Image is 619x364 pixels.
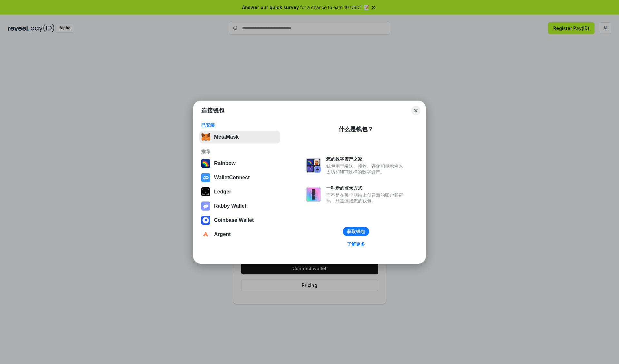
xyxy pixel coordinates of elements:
[326,163,406,175] div: 钱包用于发送、接收、存储和显示像以太坊和NFT这样的数字资产。
[326,156,406,162] div: 您的数字资产之家
[347,229,365,234] div: 获取钱包
[201,122,278,128] div: 已安装
[199,228,280,241] button: Argent
[343,227,369,236] button: 获取钱包
[199,171,280,184] button: WalletConnect
[214,175,250,181] div: WalletConnect
[201,159,210,168] img: svg+xml,%3Csvg%20width%3D%22120%22%20height%3D%22120%22%20viewBox%3D%220%200%20120%20120%22%20fil...
[201,187,210,196] img: svg+xml,%3Csvg%20xmlns%3D%22http%3A%2F%2Fwww.w3.org%2F2000%2Fsvg%22%20width%3D%2228%22%20height%3...
[339,125,373,133] div: 什么是钱包？
[201,149,278,154] div: 推荐
[347,241,365,247] div: 了解更多
[326,192,406,204] div: 而不是在每个网站上创建新的账户和密码，只需连接您的钱包。
[411,106,420,115] button: Close
[201,173,210,182] img: svg+xml,%3Csvg%20width%3D%2228%22%20height%3D%2228%22%20viewBox%3D%220%200%2028%2028%22%20fill%3D...
[326,185,406,191] div: 一种新的登录方式
[199,157,280,170] button: Rainbow
[199,185,280,198] button: Ledger
[306,187,321,202] img: svg+xml,%3Csvg%20xmlns%3D%22http%3A%2F%2Fwww.w3.org%2F2000%2Fsvg%22%20fill%3D%22none%22%20viewBox...
[201,216,210,225] img: svg+xml,%3Csvg%20width%3D%2228%22%20height%3D%2228%22%20viewBox%3D%220%200%2028%2028%22%20fill%3D...
[199,131,280,143] button: MetaMask
[214,231,231,237] div: Argent
[214,161,236,166] div: Rainbow
[214,189,231,195] div: Ledger
[214,134,239,140] div: MetaMask
[199,214,280,227] button: Coinbase Wallet
[199,200,280,212] button: Rabby Wallet
[201,133,210,142] img: svg+xml,%3Csvg%20fill%3D%22none%22%20height%3D%2233%22%20viewBox%3D%220%200%2035%2033%22%20width%...
[201,202,210,211] img: svg+xml,%3Csvg%20xmlns%3D%22http%3A%2F%2Fwww.w3.org%2F2000%2Fsvg%22%20fill%3D%22none%22%20viewBox...
[201,230,210,239] img: svg+xml,%3Csvg%20width%3D%2228%22%20height%3D%2228%22%20viewBox%3D%220%200%2028%2028%22%20fill%3D...
[214,203,246,209] div: Rabby Wallet
[201,107,224,114] h1: 连接钱包
[214,217,254,223] div: Coinbase Wallet
[306,158,321,173] img: svg+xml,%3Csvg%20xmlns%3D%22http%3A%2F%2Fwww.w3.org%2F2000%2Fsvg%22%20fill%3D%22none%22%20viewBox...
[343,240,369,248] a: 了解更多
